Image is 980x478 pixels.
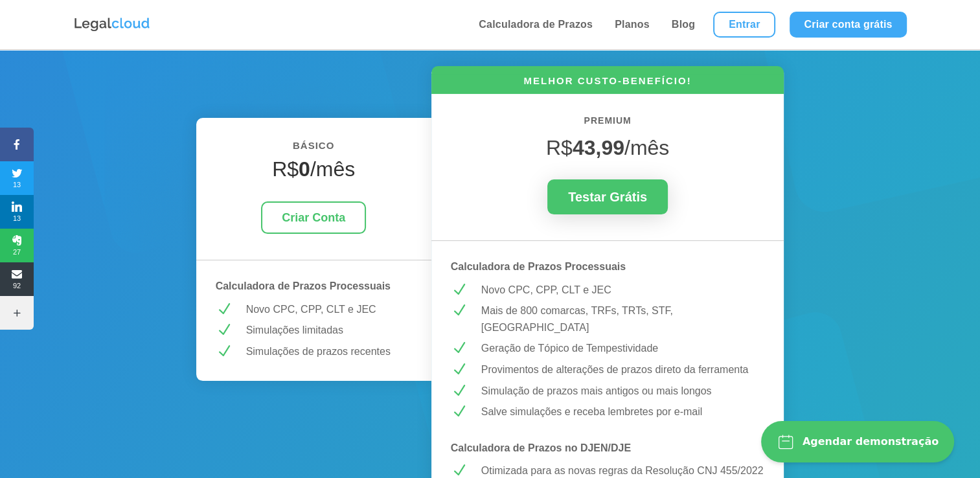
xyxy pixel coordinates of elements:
a: Testar Grátis [547,179,668,214]
a: Criar conta grátis [790,12,906,38]
span: N [216,301,232,317]
p: Mais de 800 comarcas, TRFs, TRTs, STF, [GEOGRAPHIC_DATA] [481,302,765,336]
strong: Calculadora de Prazos no DJEN/DJE [451,442,631,453]
strong: 43,99 [573,136,624,159]
a: Criar Conta [261,201,366,234]
p: Novo CPC, CPP, CLT e JEC [481,282,765,299]
h6: MELHOR CUSTO-BENEFÍCIO! [431,74,784,94]
span: R$ /mês [546,136,669,159]
p: Simulações de prazos recentes [246,343,412,360]
img: Logo da Legalcloud [73,16,151,33]
h6: PREMIUM [451,113,765,135]
strong: Calculadora de Prazos Processuais [216,280,391,291]
span: N [216,343,232,359]
a: Entrar [713,12,775,38]
span: N [451,282,467,298]
p: Geração de Tópico de Tempestividade [481,340,765,357]
span: N [216,322,232,338]
p: Simulações limitadas [246,322,412,339]
p: Novo CPC, CPP, CLT e JEC [246,301,412,318]
h6: BÁSICO [216,137,412,161]
h4: R$ /mês [216,157,412,188]
span: N [451,340,467,356]
span: N [451,361,467,378]
strong: 0 [299,157,310,181]
span: N [451,404,467,420]
p: Salve simulações e receba lembretes por e-mail [481,404,765,420]
p: Provimentos de alterações de prazos direto da ferramenta [481,361,765,378]
span: N [451,383,467,399]
p: Simulação de prazos mais antigos ou mais longos [481,383,765,400]
strong: Calculadora de Prazos Processuais [451,261,626,272]
span: N [451,302,467,319]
